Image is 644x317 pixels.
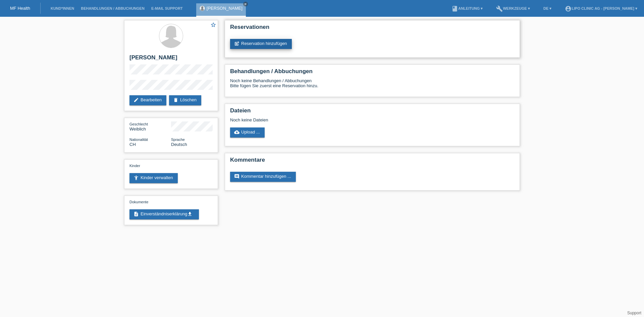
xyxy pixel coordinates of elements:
[129,209,199,219] a: descriptionEinverständniserklärungget_app
[230,157,515,167] h2: Kommentare
[133,211,139,217] i: description
[496,5,503,12] i: build
[129,173,178,183] a: accessibility_newKinder verwalten
[148,6,186,10] a: E-Mail Support
[173,97,178,103] i: delete
[129,122,148,126] span: Geschlecht
[493,6,533,10] a: buildWerkzeuge ▾
[451,5,458,12] i: book
[129,138,148,142] span: Nationalität
[129,200,148,204] span: Dokumente
[210,22,216,28] i: star_border
[230,24,515,34] h2: Reservationen
[10,6,30,11] a: MF Health
[230,39,292,49] a: post_addReservation hinzufügen
[234,41,239,46] i: post_add
[230,107,515,117] h2: Dateien
[627,311,641,315] a: Support
[171,138,185,142] span: Sprache
[129,164,140,168] span: Kinder
[540,6,555,10] a: DE ▾
[187,211,193,217] i: get_app
[47,6,77,10] a: Kund*innen
[77,6,148,10] a: Behandlungen / Abbuchungen
[230,172,296,182] a: commentKommentar hinzufügen ...
[234,129,239,135] i: cloud_upload
[210,22,216,29] a: star_border
[565,5,572,12] i: account_circle
[244,2,247,6] i: close
[230,78,515,93] div: Noch keine Behandlungen / Abbuchungen Bitte fügen Sie zuerst eine Reservation hinzu.
[129,142,136,147] span: Schweiz
[230,127,265,138] a: cloud_uploadUpload ...
[171,142,187,147] span: Deutsch
[129,121,171,131] div: Weiblich
[133,175,139,180] i: accessibility_new
[129,95,166,105] a: editBearbeiten
[448,6,486,10] a: bookAnleitung ▾
[230,117,435,122] div: Noch keine Dateien
[230,68,515,78] h2: Behandlungen / Abbuchungen
[129,54,213,64] h2: [PERSON_NAME]
[234,174,239,179] i: comment
[169,95,201,105] a: deleteLöschen
[561,6,641,10] a: account_circleLIPO CLINIC AG - [PERSON_NAME] ▾
[133,97,139,103] i: edit
[207,6,243,11] a: [PERSON_NAME]
[243,2,248,6] a: close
